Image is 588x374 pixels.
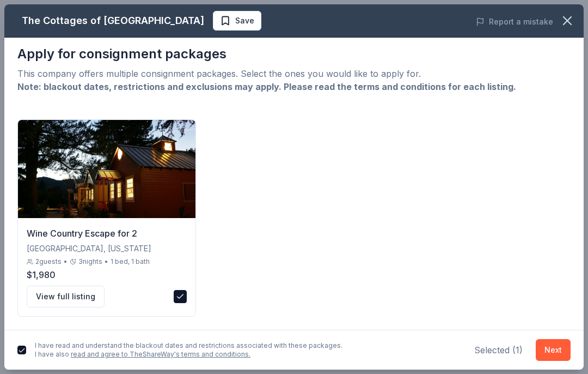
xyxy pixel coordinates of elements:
div: Selected ( 1 ) [474,343,523,357]
div: I have read and understand the blackout dates and restrictions associated with these packages. I ... [35,341,342,359]
div: Note: blackout dates, restrictions and exclusions may apply. Please read the terms and conditions... [17,80,571,93]
span: 3 nights [78,257,102,266]
div: Wine Country Escape for 2 [27,227,187,240]
button: View full listing [27,286,105,307]
img: Wine Country Escape for 2 [18,120,195,218]
div: • [64,257,68,266]
div: This company offers multiple consignment packages. Select the ones you would like to apply for. [17,67,571,80]
div: • [105,257,108,266]
div: $1,980 [27,268,187,281]
span: 2 guests [35,257,62,266]
div: Apply for consignment packages [17,45,571,63]
div: 1 bed, 1 bath [111,257,150,266]
button: Report a mistake [476,15,553,28]
div: [GEOGRAPHIC_DATA], [US_STATE] [27,242,187,255]
span: Save [235,14,254,27]
div: The Cottages of [GEOGRAPHIC_DATA] [22,12,204,29]
button: Save [213,11,261,31]
a: read and agree to TheShareWay's terms and conditions. [71,350,250,358]
button: Next [536,339,571,361]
